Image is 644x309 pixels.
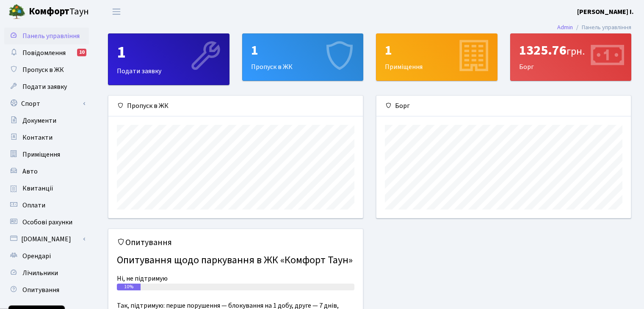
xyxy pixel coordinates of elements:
b: [PERSON_NAME] І. [577,7,634,17]
div: Приміщення [376,34,497,80]
a: Admin [557,23,573,32]
h4: Опитування щодо паркування в ЖК «Комфорт Таун» [117,251,354,270]
span: Приміщення [22,150,60,159]
a: Спорт [4,95,89,112]
a: Особові рахунки [4,214,89,231]
a: Лічильники [4,265,89,281]
a: Документи [4,112,89,129]
div: Ні, не підтримую [117,273,354,284]
span: грн. [567,44,585,59]
div: Пропуск в ЖК [243,34,363,80]
img: logo.png [8,3,25,20]
div: Подати заявку [108,34,229,85]
a: [DOMAIN_NAME] [4,231,89,248]
div: 1325.76 [519,42,623,58]
a: Приміщення [4,146,89,163]
a: [PERSON_NAME] І. [577,7,634,17]
span: Повідомлення [22,48,66,58]
div: 10% [117,284,141,290]
span: Панель управління [22,31,80,41]
span: Оплати [22,201,45,210]
button: Переключити навігацію [106,5,127,19]
span: Подати заявку [22,82,67,91]
div: Борг [376,96,631,116]
span: Авто [22,167,38,176]
span: Контакти [22,133,53,142]
a: Повідомлення10 [4,44,89,61]
span: Пропуск в ЖК [22,65,64,74]
span: Особові рахунки [22,218,72,227]
div: 1 [117,42,221,63]
a: Контакти [4,129,89,146]
a: Пропуск в ЖК [4,61,89,78]
span: Орендарі [22,251,51,261]
span: Квитанції [22,184,53,193]
a: Авто [4,163,89,180]
div: 10 [77,49,86,56]
a: Орендарі [4,248,89,265]
a: 1Подати заявку [108,33,229,85]
li: Панель управління [573,23,631,32]
span: Лічильники [22,268,58,278]
a: Опитування [4,281,89,298]
b: Комфорт [29,5,69,18]
div: Пропуск в ЖК [108,96,363,116]
span: Таун [29,5,89,19]
a: 1Пропуск в ЖК [242,33,364,81]
a: Подати заявку [4,78,89,95]
a: Оплати [4,197,89,214]
nav: breadcrumb [544,19,644,36]
h5: Опитування [117,237,354,248]
span: Документи [22,116,56,125]
div: 1 [251,42,355,58]
a: Панель управління [4,28,89,44]
a: Квитанції [4,180,89,197]
span: Опитування [22,285,59,295]
a: 1Приміщення [376,33,498,81]
div: 1 [385,42,489,58]
div: Борг [511,34,631,80]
